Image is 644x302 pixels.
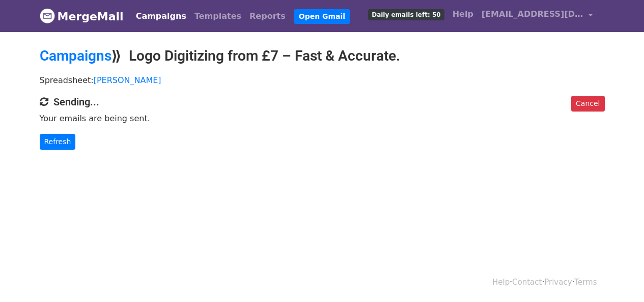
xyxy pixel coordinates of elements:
a: Campaigns [132,6,190,26]
a: Cancel [571,96,604,112]
a: Refresh [40,134,76,150]
a: Privacy [544,278,572,287]
span: Daily emails left: 50 [368,9,444,20]
a: Templates [190,6,245,26]
a: [EMAIL_ADDRESS][DOMAIN_NAME] [478,4,597,28]
a: MergeMail [40,6,124,27]
a: Reports [245,6,290,26]
img: MergeMail logo [40,8,55,23]
h2: ⟫ Logo Digitizing from £7 – Fast & Accurate. [40,47,605,65]
h4: Sending... [40,96,605,108]
a: Campaigns [40,47,111,64]
a: Help [492,278,510,287]
a: Terms [574,278,597,287]
a: Help [449,4,478,24]
a: Open Gmail [294,9,350,24]
p: Your emails are being sent. [40,113,605,124]
span: [EMAIL_ADDRESS][DOMAIN_NAME] [482,8,583,20]
a: Daily emails left: 50 [364,4,448,24]
a: Contact [512,278,542,287]
a: [PERSON_NAME] [94,75,161,85]
p: Spreadsheet: [40,75,605,86]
